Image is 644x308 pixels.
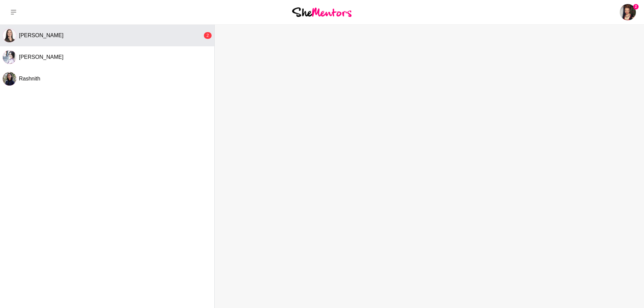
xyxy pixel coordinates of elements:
[3,29,16,42] div: Tahlia Shaw
[292,7,352,17] img: She Mentors Logo
[620,4,636,20] img: Jessica Mortimer
[19,54,64,60] span: [PERSON_NAME]
[19,32,64,38] span: [PERSON_NAME]
[3,50,16,64] div: Sonya Goldenberg
[3,72,16,86] div: Rashnith
[204,32,212,39] div: 2
[19,76,40,81] span: Rashnith
[3,72,16,86] img: R
[620,4,636,20] a: Jessica Mortimer2
[3,29,16,42] img: T
[3,50,16,64] img: S
[633,4,639,9] span: 2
